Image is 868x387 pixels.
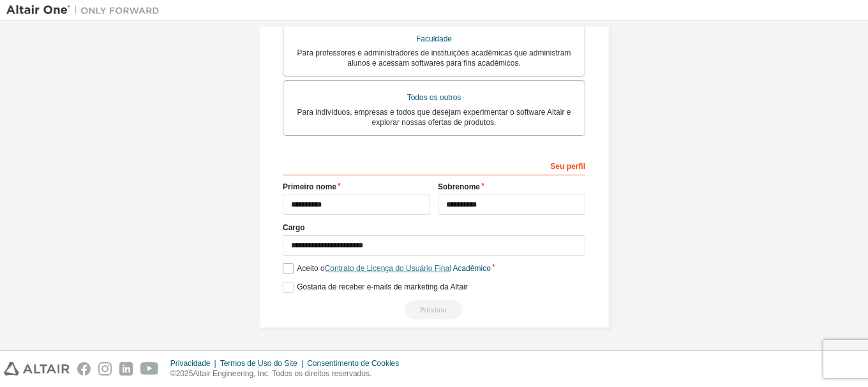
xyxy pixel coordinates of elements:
[297,48,571,68] font: Para professores e administradores de instituições acadêmicas que administram alunos e acessam so...
[407,93,461,102] font: Todos os outros
[170,359,211,368] font: Privacidade
[438,182,480,191] font: Sobrenome
[307,359,399,368] font: Consentimento de Cookies
[283,223,305,232] font: Cargo
[170,369,176,378] font: ©
[176,369,193,378] font: 2025
[77,362,91,376] img: facebook.svg
[220,359,297,368] font: Termos de Uso do Site
[193,369,371,378] font: Altair Engineering, Inc. Todos os direitos reservados.
[119,362,133,376] img: linkedin.svg
[4,362,70,376] img: altair_logo.svg
[283,300,585,319] div: Read and acccept EULA to continue
[6,4,166,17] img: Altair Um
[297,264,324,273] font: Aceito o
[297,108,571,127] font: Para indivíduos, empresas e todos que desejam experimentar o software Altair e explorar nossas of...
[453,264,490,273] font: Acadêmico
[283,182,336,191] font: Primeiro nome
[297,282,467,291] font: Gostaria de receber e-mails de marketing da Altair
[98,362,112,376] img: instagram.svg
[325,264,451,273] font: Contrato de Licença do Usuário Final
[416,34,452,43] font: Faculdade
[550,162,585,171] font: Seu perfil
[140,362,159,376] img: youtube.svg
